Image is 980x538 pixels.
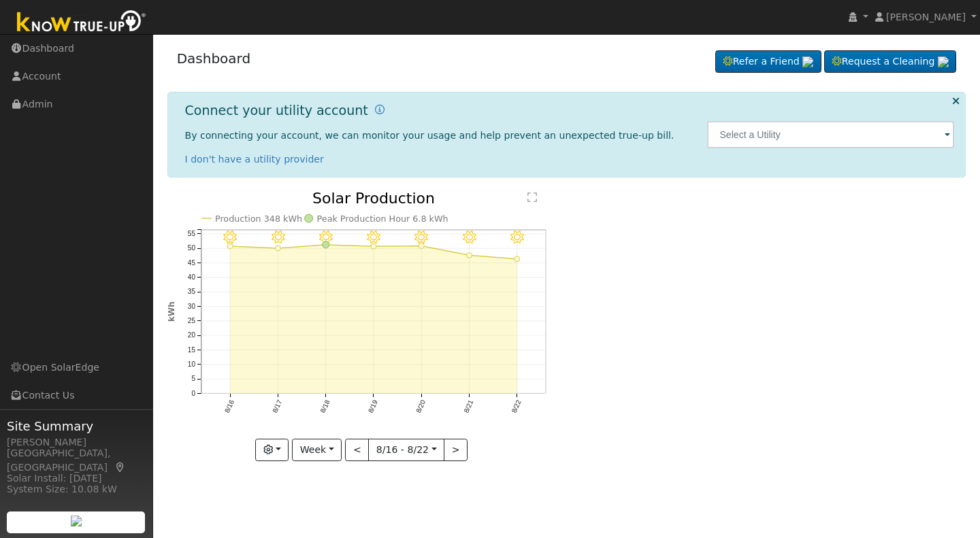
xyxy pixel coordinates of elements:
[7,417,146,435] span: Site Summary
[71,516,82,526] img: retrieve
[7,482,146,497] div: System Size: 10.08 kW
[824,50,956,73] a: Request a Cleaning
[185,130,674,141] span: By connecting your account, we can monitor your usage and help prevent an unexpected true-up bill.
[177,50,251,67] a: Dashboard
[7,435,146,450] div: [PERSON_NAME]
[707,121,954,148] input: Select a Utility
[10,7,153,38] img: Know True-Up
[802,56,813,67] img: retrieve
[114,462,127,473] a: Map
[886,12,966,22] span: [PERSON_NAME]
[185,154,324,165] a: I don't have a utility provider
[938,56,949,67] img: retrieve
[7,471,146,486] div: Solar Install: [DATE]
[7,446,146,475] div: [GEOGRAPHIC_DATA], [GEOGRAPHIC_DATA]
[185,103,368,118] h1: Connect your utility account
[715,50,821,73] a: Refer a Friend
